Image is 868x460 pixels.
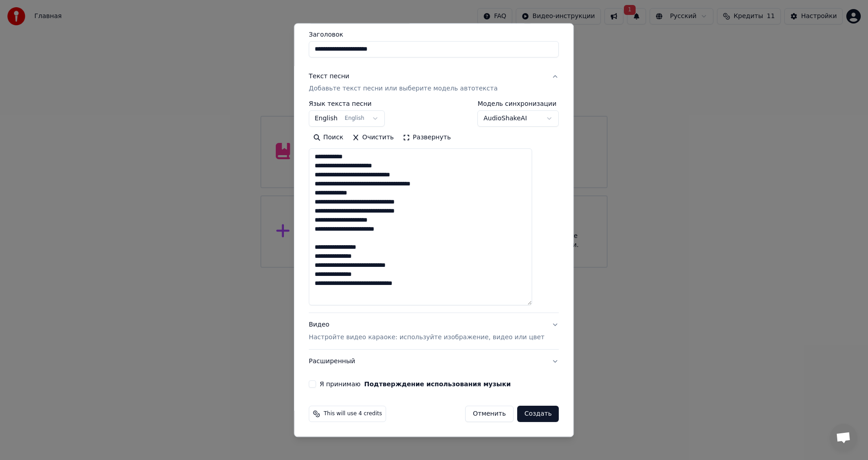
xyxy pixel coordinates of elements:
div: Текст песни [309,72,349,81]
button: ВидеоНастройте видео караоке: используйте изображение, видео или цвет [309,313,559,350]
button: Поиск [309,131,348,145]
label: Заголовок [309,31,559,38]
button: Текст песниДобавьте текст песни или выберите модель автотекста [309,65,559,101]
p: Настройте видео караоке: используйте изображение, видео или цвет [309,333,544,342]
span: This will use 4 credits [324,411,382,418]
button: Развернуть [398,131,455,145]
p: Добавьте текст песни или выберите модель автотекста [309,85,498,94]
div: Текст песниДобавьте текст песни или выберите модель автотекста [309,101,559,313]
label: Я принимаю [320,381,511,388]
button: Очистить [348,131,399,145]
label: Язык текста песни [309,101,385,107]
div: Видео [309,321,544,342]
label: Модель синхронизации [478,101,559,107]
button: Я принимаю [364,381,511,388]
button: Создать [517,406,559,422]
button: Отменить [465,406,514,422]
button: Расширенный [309,350,559,374]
